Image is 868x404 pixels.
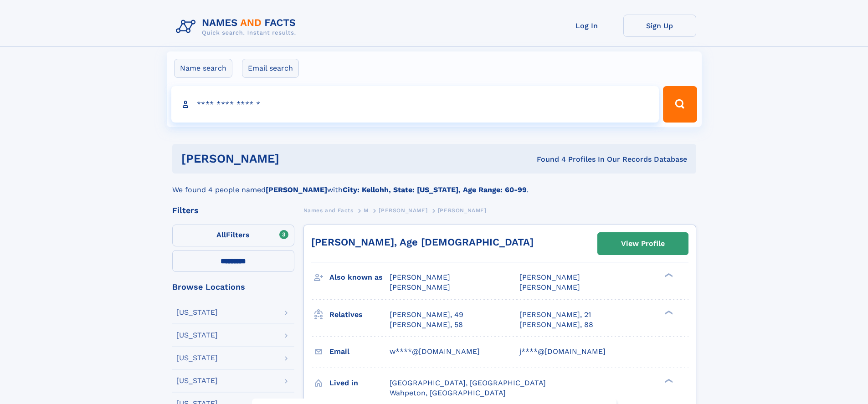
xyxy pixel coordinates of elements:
[343,185,527,194] b: City: Kellohh, State: [US_STATE], Age Range: 60-99
[329,375,390,391] h3: Lived in
[329,307,390,322] h3: Relatives
[172,225,294,246] label: Filters
[172,174,696,195] div: We found 4 people named with .
[390,273,450,281] span: [PERSON_NAME]
[519,283,580,291] span: [PERSON_NAME]
[303,205,354,216] a: Names and Facts
[379,207,427,214] span: [PERSON_NAME]
[663,378,673,384] div: ❯
[329,344,390,359] h3: Email
[621,233,665,254] div: View Profile
[311,236,534,248] a: [PERSON_NAME], Age [DEMOGRAPHIC_DATA]
[519,310,591,320] a: [PERSON_NAME], 21
[663,86,697,123] button: Search Button
[176,332,218,339] div: [US_STATE]
[216,230,226,239] span: All
[519,320,593,330] a: [PERSON_NAME], 88
[408,154,687,164] div: Found 4 Profiles In Our Records Database
[663,272,673,278] div: ❯
[172,283,294,291] div: Browse Locations
[623,15,696,37] a: Sign Up
[174,59,232,78] label: Name search
[242,59,299,78] label: Email search
[176,377,218,384] div: [US_STATE]
[364,207,369,214] span: M
[171,86,659,123] input: search input
[390,320,463,330] a: [PERSON_NAME], 58
[172,15,303,39] img: Logo Names and Facts
[379,205,427,216] a: [PERSON_NAME]
[364,205,369,216] a: M
[390,378,546,387] span: [GEOGRAPHIC_DATA], [GEOGRAPHIC_DATA]
[390,389,506,397] span: Wahpeton, [GEOGRAPHIC_DATA]
[519,273,580,281] span: [PERSON_NAME]
[176,354,218,362] div: [US_STATE]
[390,310,463,320] a: [PERSON_NAME], 49
[176,309,218,316] div: [US_STATE]
[390,283,450,291] span: [PERSON_NAME]
[663,309,673,315] div: ❯
[266,185,327,194] b: [PERSON_NAME]
[598,233,688,255] a: View Profile
[438,207,487,214] span: [PERSON_NAME]
[329,270,390,285] h3: Also known as
[550,15,623,37] a: Log In
[181,153,408,164] h1: [PERSON_NAME]
[172,206,294,215] div: Filters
